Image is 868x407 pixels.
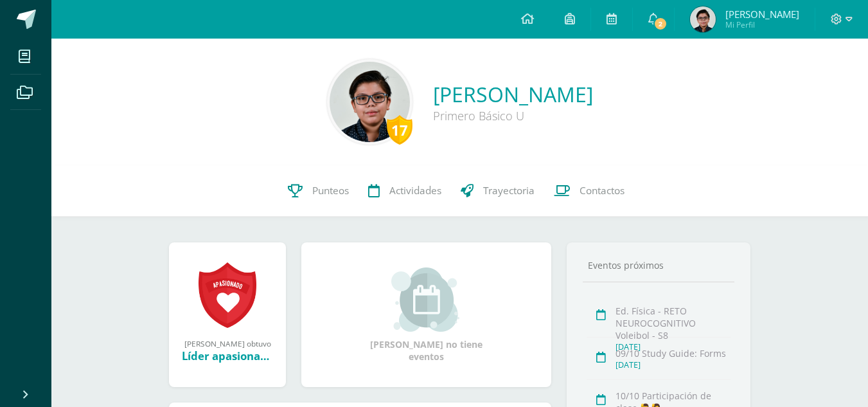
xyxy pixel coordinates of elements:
div: [DATE] [616,359,731,370]
div: 17 [387,115,412,145]
img: 4cf0447d3925208b25dcbe459835d5ba.png [690,6,716,32]
span: Actividades [389,184,441,197]
span: Contactos [580,184,624,197]
span: Trayectoria [483,184,535,197]
a: Actividades [359,165,451,217]
a: [PERSON_NAME] [433,80,593,108]
img: c1f2a35201832feca137baf91d59b80b.png [330,62,410,142]
div: Eventos próximos [583,259,734,271]
div: Primero Básico U [433,108,593,123]
div: [PERSON_NAME] no tiene eventos [362,267,491,363]
span: 2 [653,17,668,31]
div: 09/10 Study Guide: Forms [616,347,731,359]
a: Trayectoria [451,165,544,217]
div: Líder apasionado [182,348,273,363]
img: event_small.png [391,267,461,332]
div: Ed. Física - RETO NEUROCOGNITIVO Voleibol - S8 [616,305,731,341]
a: Punteos [278,165,359,217]
a: Contactos [544,165,634,217]
span: Punteos [312,184,349,197]
div: [PERSON_NAME] obtuvo [182,338,273,348]
span: [PERSON_NAME] [725,8,799,21]
span: Mi Perfil [725,19,799,30]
